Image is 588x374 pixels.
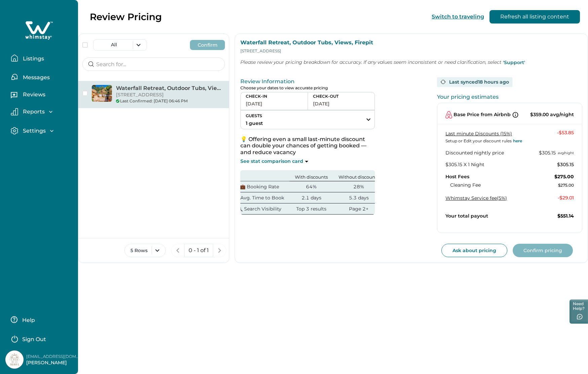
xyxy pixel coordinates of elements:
[557,161,574,168] p: $305.15
[454,111,511,118] p: Base Price from Airbnb
[240,49,582,54] p: [STREET_ADDRESS]
[11,70,73,84] button: Messages
[558,182,574,189] p: $275.00
[92,85,112,102] img: Waterfall Retreat, Outdoor Tubs, Views, Firepit
[116,85,225,92] p: Waterfall Retreat, Outdoor Tubs, Views, Firepit
[20,317,35,324] p: Help
[445,195,507,201] button: Whimstay Service fee(5%)
[445,131,512,137] a: Last minute Discounts (15%)
[333,173,384,181] th: Without discounts
[445,150,504,156] p: Discounted nightly price
[93,39,147,51] button: All
[437,94,582,103] p: Your pricing estimates
[21,91,45,98] p: Reviews
[289,192,333,203] td: 2.1 days
[21,108,45,115] p: Reports
[241,119,268,128] button: 1 guest
[116,92,225,98] p: [STREET_ADDRESS]
[240,56,582,69] p: Please review your pricing breakdown for accuracy. If any values seem inconsistent or need clarif...
[240,78,424,85] p: Review Information
[11,127,73,135] button: Settings
[82,91,88,96] button: checkbox
[450,182,481,189] p: Cleaning Fee
[21,55,44,62] p: Listings
[21,74,50,81] p: Messages
[11,332,70,345] button: Sign Out
[445,213,488,220] p: Your total payout
[241,111,268,119] p: GUESTS
[554,174,574,180] p: $275.00
[116,98,225,104] div: Last Confirmed: [DATE] 06:46 PM
[26,353,80,360] p: [EMAIL_ADDRESS][DOMAIN_NAME]
[333,181,384,192] td: 28%
[171,244,185,257] button: previous page
[22,336,46,343] p: Sign Out
[229,181,289,192] td: 💼 Booking Rate
[21,128,46,134] p: Settings
[246,94,303,99] p: CHECK-IN
[333,192,384,203] td: 5.3 days
[246,99,303,108] button: [DATE]
[333,203,384,214] td: Page 2+
[240,158,303,165] p: See stat comparison card
[445,138,522,144] p: Setup or Edit your discount rules
[441,244,507,257] button: Ask about pricing
[241,110,375,129] button: GUESTS1 guest
[11,51,73,65] button: Listings
[189,247,209,254] p: 0 - 1 of 1
[229,203,289,214] td: 🔍 Search Visibility
[184,244,213,257] button: 0 - 1 of 1
[289,181,333,192] td: 64%
[11,89,73,102] button: Reviews
[240,39,582,46] p: Waterfall Retreat, Outdoor Tubs, Views, Firepit
[445,161,484,168] p: $305.15 X 1 Night
[124,244,166,257] button: 5 Rows
[240,86,424,91] p: Choose your dates to view accurate pricing
[11,108,73,115] button: Reports
[437,77,512,87] div: Last synced 18 hours ago
[530,111,574,118] p: $359.00 avg/night
[26,360,80,366] p: [PERSON_NAME]
[213,244,226,257] button: next page
[489,10,580,24] button: Refresh all listing content
[445,174,469,180] p: Host Fees
[313,99,369,108] button: [DATE]
[539,150,574,156] p: $305.15
[513,244,573,257] button: Confirm pricing
[512,138,522,143] a: here
[190,40,225,50] button: Confirm
[557,213,574,220] p: $551.14
[289,203,333,214] td: Top 3 results
[5,350,24,369] img: Whimstay Host
[556,150,574,156] span: avg/night
[229,192,289,203] td: ⏱ Avg. Time to Book
[432,13,484,20] button: Switch to traveling
[90,11,162,22] p: Review Pricing
[82,57,225,71] input: Search for...
[11,313,70,326] button: Help
[558,195,574,201] p: - $29.01
[503,56,525,69] button: 'Support'
[313,94,369,99] p: CHECK-OUT
[289,173,333,181] th: With discounts
[240,136,375,156] p: 💡 Offering even a small last-minute discount can double your chances of getting booked — and redu...
[557,130,574,136] p: - $53.85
